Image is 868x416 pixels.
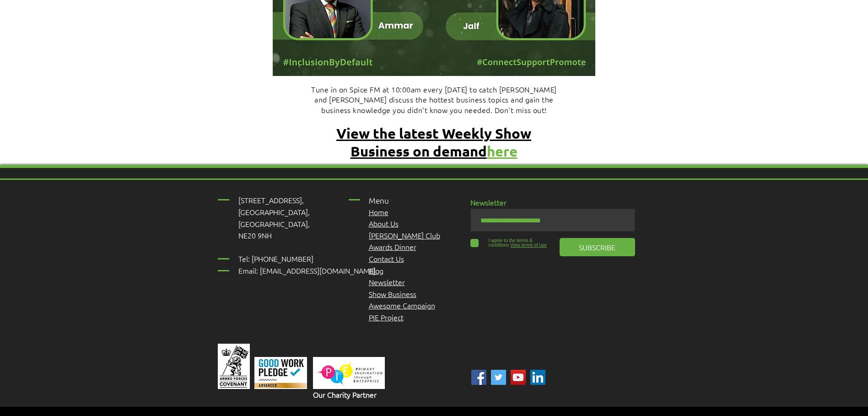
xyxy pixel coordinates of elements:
a: [PERSON_NAME] Club [369,230,440,240]
button: SUBSCRIBE [560,238,635,256]
a: View terms of use [509,243,547,248]
span: Awesome Campaign [369,300,435,310]
span: Tune in on Spice FM at 10:00am every [DATE] to catch [PERSON_NAME] and [PERSON_NAME] discuss the ... [311,84,557,115]
span: Tel: [PHONE_NUMBER] Email: [EMAIL_ADDRESS][DOMAIN_NAME] [238,254,376,276]
a: Show Business [369,289,416,299]
a: View the latest Weekly Show Business on demandhere [336,124,531,160]
span: Menu [369,195,389,205]
span: I agree to the terms & conditions [489,238,533,248]
a: Contact Us [369,254,404,264]
span: Our Charity Partner [313,389,377,400]
img: ABC [471,370,486,385]
a: Awards Dinner [369,242,416,252]
a: About Us [369,218,399,228]
span: [STREET_ADDRESS], [238,195,304,205]
span: here [487,142,518,160]
span: [GEOGRAPHIC_DATA], [238,219,310,229]
span: View the latest Weekly Show Business on demand [336,124,531,160]
img: ABC [491,370,506,385]
span: NE20 9NH [238,230,272,240]
span: SUBSCRIBE [579,242,615,252]
img: YouTube [511,370,526,385]
ul: Social Bar [471,370,545,385]
a: Blog [369,265,383,276]
span: Newsletter [470,197,507,207]
a: PIE Project [369,312,404,322]
img: Linked In [530,370,545,385]
span: [GEOGRAPHIC_DATA], [238,207,310,217]
a: Newsletter [369,277,405,287]
span: View terms of use [510,243,546,248]
a: Home [369,207,388,217]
